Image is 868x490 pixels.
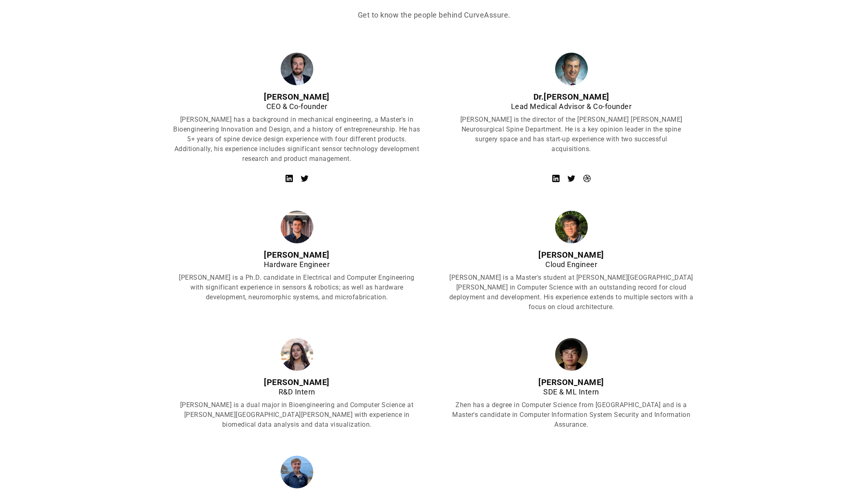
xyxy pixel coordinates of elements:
p: Get to know the people behind CurveAssure. [277,10,591,20]
p: [PERSON_NAME] is a Master's student at [PERSON_NAME][GEOGRAPHIC_DATA][PERSON_NAME] in Computer Sc... [447,273,696,312]
div: Hardware Engineer [173,260,421,269]
p: [PERSON_NAME] is a dual major in Bioengineering and Computer Science at [PERSON_NAME][GEOGRAPHIC_... [173,400,421,430]
div: [PERSON_NAME] [447,377,696,387]
p: Zhen has a degree in Computer Science from [GEOGRAPHIC_DATA] and is a Master's candidate in Compu... [447,400,696,430]
div: R&D Intern [173,387,421,397]
p: [PERSON_NAME] is a Ph.D. candidate in Electrical and Computer Engineering with significant experi... [173,273,421,302]
p: [PERSON_NAME] is the director of the [PERSON_NAME] [PERSON_NAME] Neurosurgical Spine Department. ... [457,115,686,154]
div: Lead Medical Advisor & Co-founder [457,102,686,111]
div: [PERSON_NAME] [173,92,421,102]
strong: [PERSON_NAME] [544,92,609,102]
p: [PERSON_NAME] has a background in mechanical engineering, a Master's in Bioengineering Innovation... [173,115,421,164]
div: [PERSON_NAME] [173,377,421,387]
div: CEO & Co-founder [173,102,421,111]
div: Cloud Engineer [447,260,696,269]
div: [PERSON_NAME] [173,250,421,260]
div: [PERSON_NAME] [447,250,696,260]
div: Dr. [457,92,686,102]
div: SDE & ML Intern [447,387,696,397]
